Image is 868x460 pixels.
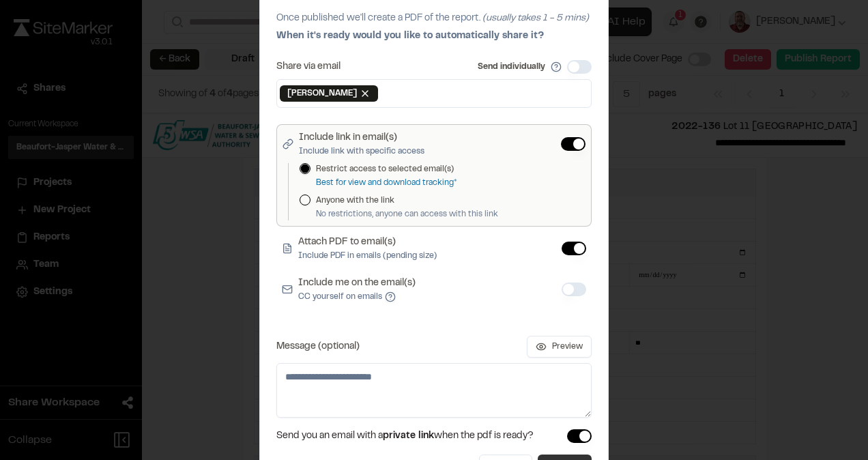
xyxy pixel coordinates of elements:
[298,250,437,262] p: Include PDF in emails (pending size)
[298,235,437,262] label: Attach PDF to email(s)
[385,291,396,302] button: Include me on the email(s)CC yourself on emails
[287,87,357,100] span: [PERSON_NAME]
[316,163,457,175] label: Restrict access to selected email(s)
[298,291,416,303] p: CC yourself on emails
[276,32,544,40] span: When it's ready would you like to automatically share it?
[527,336,592,358] button: Preview
[482,14,589,23] span: (usually takes 1 - 5 mins)
[276,62,341,72] label: Share via email
[383,432,434,440] span: private link
[276,11,592,26] p: Once published we'll create a PDF of the report.
[276,429,534,444] span: Send you an email with a when the pdf is ready?
[299,145,424,158] p: Include link with specific access
[316,195,498,207] label: Anyone with the link
[276,342,360,351] label: Message (optional)
[316,177,457,189] p: Best for view and download tracking*
[478,61,545,73] label: Send individually
[316,208,498,220] p: No restrictions, anyone can access with this link
[299,130,424,158] label: Include link in email(s)
[298,276,416,303] label: Include me on the email(s)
